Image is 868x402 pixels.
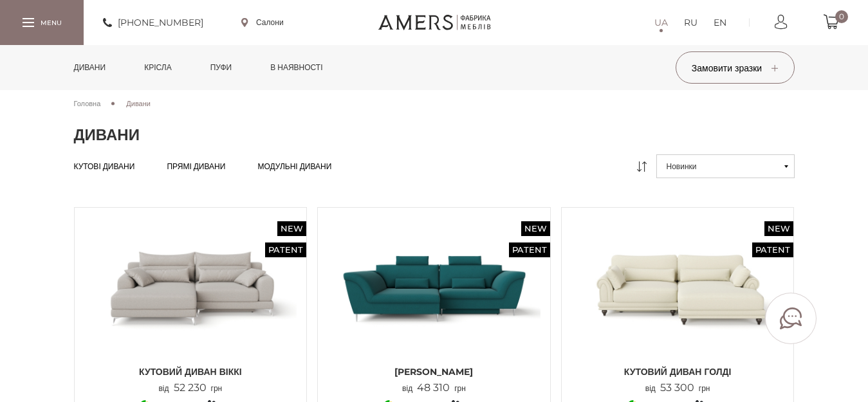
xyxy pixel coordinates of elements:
button: Замовити зразки [676,51,795,84]
a: UA [654,15,668,30]
a: Пуфи [201,45,242,90]
a: New Patent Кутовий Диван Грейсі Кутовий Диван Грейсі [PERSON_NAME] від48 310грн [328,217,540,394]
span: Замовити зразки [692,62,778,74]
p: від грн [645,382,710,394]
span: [PERSON_NAME] [328,365,540,378]
span: New [521,221,550,236]
span: Patent [265,242,306,257]
span: New [764,221,793,236]
span: Patent [509,242,550,257]
span: 52 230 [169,381,211,394]
a: New Patent Кутовий диван ГОЛДІ Кутовий диван ГОЛДІ Кутовий диван ГОЛДІ від53 300грн [571,217,784,394]
a: RU [684,15,697,30]
a: New Patent Кутовий диван ВІККІ Кутовий диван ВІККІ Кутовий диван ВІККІ від52 230грн [84,217,297,394]
a: EN [714,15,726,30]
a: [PHONE_NUMBER] [103,15,203,30]
a: Крісла [134,45,181,90]
p: від грн [158,382,222,394]
button: Новинки [656,154,795,178]
span: Patent [752,242,793,257]
a: Модульні дивани [257,161,331,172]
a: Прямі дивани [167,161,225,172]
span: New [277,221,306,236]
span: 53 300 [656,381,699,394]
span: Кутовий диван ГОЛДІ [571,365,784,378]
a: Салони [241,17,284,28]
a: Кутові дивани [74,161,135,172]
a: Дивани [64,45,116,90]
span: 48 310 [412,381,454,394]
p: від грн [402,382,466,394]
span: 0 [835,10,848,23]
h1: Дивани [74,125,795,145]
span: Головна [74,99,101,108]
a: Головна [74,98,101,109]
span: Кутовий диван ВІККІ [84,365,297,378]
a: в наявності [261,45,332,90]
